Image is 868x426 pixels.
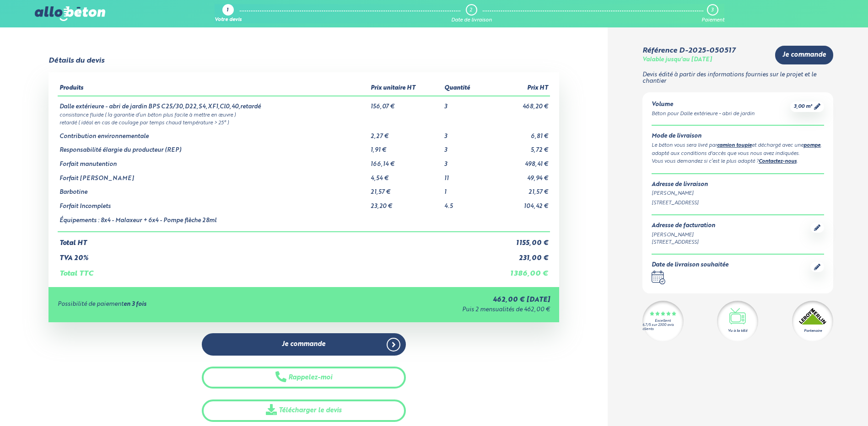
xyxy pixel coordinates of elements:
a: Je commande [775,46,833,64]
td: 468,20 € [487,96,550,111]
div: [STREET_ADDRESS] [652,199,824,207]
a: 3 Paiement [701,4,724,23]
th: Produits [58,81,369,96]
td: 104,42 € [487,196,550,210]
div: Date de livraison souhaitée [652,262,728,269]
td: 1 155,00 € [487,232,550,247]
div: Possibilité de paiement [58,301,305,308]
div: 462,00 € [DATE] [305,296,550,304]
td: Total HT [58,232,486,247]
td: 23,20 € [369,196,442,210]
div: Volume [652,101,755,108]
td: Équipements : 8x4 - Malaxeur + 6x4 - Pompe flèche 28ml [58,210,369,232]
a: Contactez-nous [759,159,797,164]
div: [PERSON_NAME] [652,190,824,197]
td: 21,57 € [369,182,442,196]
td: Forfait manutention [58,154,369,168]
div: Paiement [701,17,724,23]
a: Je commande [202,333,406,356]
div: Mode de livraison [652,133,824,140]
a: camion toupie [717,143,752,148]
td: 49,94 € [487,168,550,182]
div: Le béton vous sera livré par et déchargé avec une , adapté aux conditions d'accès que vous nous a... [652,142,824,158]
td: 5,72 € [487,140,550,154]
td: Barbotine [58,182,369,196]
td: 498,41 € [487,154,550,168]
strong: en 3 fois [124,301,146,307]
td: Total TTC [58,262,486,278]
td: 156,07 € [369,96,442,111]
div: Votre devis [215,17,242,23]
td: TVA 20% [58,247,486,262]
td: Contribution environnementale [58,126,369,140]
td: 4,54 € [369,168,442,182]
div: Vu à la télé [728,328,747,334]
div: Adresse de facturation [652,223,715,229]
a: 2 Date de livraison [451,4,492,23]
div: [STREET_ADDRESS] [652,239,715,246]
td: Dalle extérieure - abri de jardin BPS C25/30,D22,S4,XF1,Cl0,40,retardé [58,96,369,111]
td: 3 [442,140,487,154]
td: Responsabilité élargie du producteur (REP) [58,140,369,154]
td: 3 [442,96,487,111]
td: 1 386,00 € [487,262,550,278]
div: Valable jusqu'au [DATE] [642,57,712,64]
td: 231,00 € [487,247,550,262]
span: Je commande [782,51,826,59]
div: Excellent [655,319,671,323]
span: Je commande [282,341,325,348]
td: 1,91 € [369,140,442,154]
td: 21,57 € [487,182,550,196]
th: Prix HT [487,81,550,96]
div: Béton pour Dalle extérieure - abri de jardin [652,110,755,118]
td: 11 [442,168,487,182]
p: Devis édité à partir des informations fournies sur le projet et le chantier [642,72,833,85]
div: Détails du devis [49,57,104,65]
td: 166,14 € [369,154,442,168]
div: Date de livraison [451,17,492,23]
div: 3 [711,7,713,13]
td: 1 [442,182,487,196]
div: 4.7/5 sur 2300 avis clients [642,323,684,331]
a: Télécharger le devis [202,399,406,422]
a: pompe [803,143,820,148]
img: allobéton [35,6,105,21]
th: Prix unitaire HT [369,81,442,96]
div: Partenaire [804,328,822,334]
div: Puis 2 mensualités de 462,00 € [305,307,550,314]
td: 3 [442,154,487,168]
td: 2,27 € [369,126,442,140]
td: 4.5 [442,196,487,210]
td: 3 [442,126,487,140]
div: 2 [469,7,472,13]
div: Vous vous demandez si c’est le plus adapté ? . [652,158,824,166]
div: 1 [226,8,228,14]
td: 6,81 € [487,126,550,140]
th: Quantité [442,81,487,96]
td: consistance fluide ( la garantie d’un béton plus facile à mettre en œuvre ) [58,111,550,118]
td: retardé ( idéal en cas de coulage par temps chaud température > 25° ) [58,118,550,126]
div: Adresse de livraison [652,181,824,188]
iframe: Help widget launcher [787,390,858,416]
td: Forfait Incomplets [58,196,369,210]
button: Rappelez-moi [202,367,406,389]
td: Forfait [PERSON_NAME] [58,168,369,182]
div: Référence D-2025-050517 [642,47,735,55]
a: 1 Votre devis [215,4,242,23]
div: [PERSON_NAME] [652,231,715,239]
